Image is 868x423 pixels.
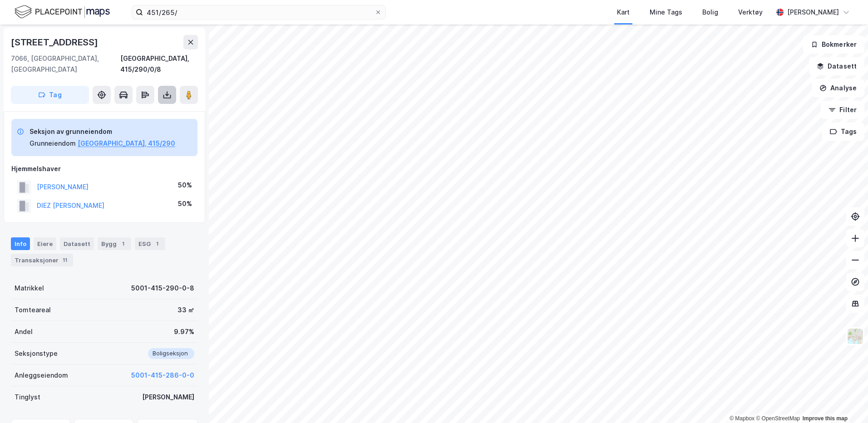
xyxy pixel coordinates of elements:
[142,392,194,403] div: [PERSON_NAME]
[15,348,58,359] div: Seksjonstype
[11,86,89,104] button: Tag
[812,79,864,97] button: Analyse
[178,198,192,209] div: 50%
[738,7,763,18] div: Verktøy
[60,256,69,265] div: 11
[730,415,755,422] a: Mapbox
[15,283,44,294] div: Matrikkel
[11,237,30,250] div: Info
[135,237,165,250] div: ESG
[178,305,194,315] div: 33 ㎡
[174,326,194,337] div: 9.97%
[131,370,194,381] button: 5001-415-286-0-0
[756,415,800,422] a: OpenStreetMap
[11,35,100,49] div: [STREET_ADDRESS]
[30,138,76,149] div: Grunneiendom
[98,237,131,250] div: Bygg
[178,180,192,191] div: 50%
[118,239,128,248] div: 1
[60,237,94,250] div: Datasett
[803,415,848,422] a: Improve this map
[15,370,68,381] div: Anleggseiendom
[143,5,375,19] input: Søk på adresse, matrikkel, gårdeiere, leietakere eller personer
[803,35,864,54] button: Bokmerker
[131,283,194,294] div: 5001-415-290-0-8
[15,305,51,315] div: Tomteareal
[702,7,718,18] div: Bolig
[823,379,868,423] iframe: Chat Widget
[78,138,175,149] button: [GEOGRAPHIC_DATA], 415/290
[787,7,839,18] div: [PERSON_NAME]
[821,101,864,119] button: Filter
[11,163,197,174] div: Hjemmelshaver
[11,254,73,266] div: Transaksjoner
[153,239,162,248] div: 1
[809,57,864,75] button: Datasett
[15,392,40,403] div: Tinglyst
[847,328,864,345] img: Z
[15,326,33,337] div: Andel
[11,53,120,75] div: 7066, [GEOGRAPHIC_DATA], [GEOGRAPHIC_DATA]
[823,379,868,423] div: Kontrollprogram for chat
[822,123,864,141] button: Tags
[30,126,175,137] div: Seksjon av grunneiendom
[650,7,682,18] div: Mine Tags
[15,4,110,20] img: logo.f888ab2527a4732fd821a326f86c7f29.svg
[617,7,630,18] div: Kart
[120,53,198,75] div: [GEOGRAPHIC_DATA], 415/290/0/8
[34,237,56,250] div: Eiere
